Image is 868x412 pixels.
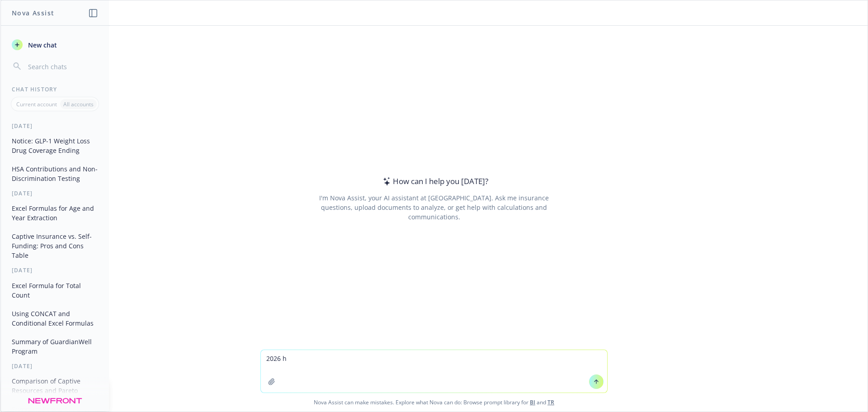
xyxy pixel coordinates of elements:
p: Current account [16,100,57,108]
textarea: 2026 h [261,350,607,393]
h1: Nova Assist [12,8,54,18]
button: Comparison of Captive Resources and Pareto [8,374,102,398]
button: HSA Contributions and Non-Discrimination Testing [8,161,102,186]
button: Excel Formulas for Age and Year Extraction [8,201,102,225]
span: Nova Assist can make mistakes. Explore what Nova can do: Browse prompt library for and [4,393,864,412]
a: TR [547,398,554,406]
input: Search chats [26,60,98,73]
div: How can I help you [DATE]? [380,175,488,187]
button: Summary of GuardianWell Program [8,334,102,359]
button: New chat [8,37,102,53]
button: Excel Formula for Total Count [8,278,102,303]
div: I'm Nova Assist, your AI assistant at [GEOGRAPHIC_DATA]. Ask me insurance questions, upload docum... [307,193,561,222]
a: BI [530,398,535,406]
button: Captive Insurance vs. Self-Funding: Pros and Cons Table [8,229,102,263]
div: [DATE] [1,189,109,197]
div: Chat History [1,85,109,93]
p: All accounts [63,100,94,108]
div: [DATE] [1,266,109,274]
button: Using CONCAT and Conditional Excel Formulas [8,306,102,331]
button: Notice: GLP-1 Weight Loss Drug Coverage Ending [8,133,102,158]
span: New chat [26,40,57,50]
div: [DATE] [1,122,109,130]
div: [DATE] [1,362,109,370]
